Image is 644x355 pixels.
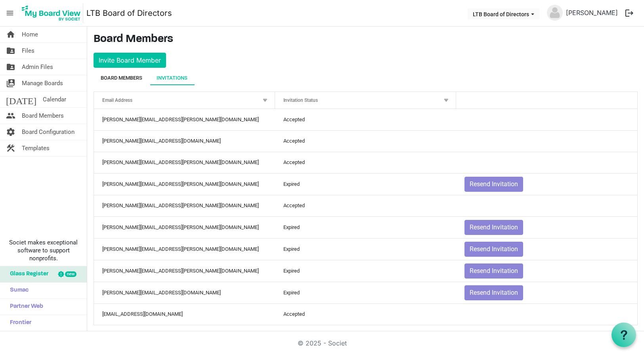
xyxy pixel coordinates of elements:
[94,173,275,195] td: juliana.polastri@nsi.lu column header Email Address
[456,282,637,303] td: Resend Invitation is template cell column header
[19,3,83,23] img: My Board View Logo
[6,282,29,298] span: Sumac
[275,303,456,325] td: Accepted column header Invitation Status
[22,108,64,124] span: Board Members
[157,74,187,82] div: Invitations
[563,5,621,21] a: [PERSON_NAME]
[6,75,15,91] span: switch_account
[6,92,36,107] span: [DATE]
[275,282,456,303] td: Expired column header Invitation Status
[6,124,15,140] span: settings
[94,33,638,46] h3: Board Members
[464,220,523,235] button: Resend Invitation
[275,195,456,216] td: Accepted column header Invitation Status
[43,92,66,107] span: Calendar
[102,97,132,103] span: Email Address
[468,8,539,19] button: LTB Board of Directors dropdownbutton
[6,315,31,331] span: Frontier
[6,59,15,75] span: folder_shared
[22,140,50,156] span: Templates
[275,152,456,173] td: Accepted column header Invitation Status
[275,238,456,260] td: Expired column header Invitation Status
[464,177,523,192] button: Resend Invitation
[101,74,142,82] div: Board Members
[456,216,637,238] td: Resend Invitation is template cell column header
[94,216,275,238] td: frederic.rollin@escent.eu column header Email Address
[6,27,15,42] span: home
[464,263,523,279] button: Resend Invitation
[6,299,43,315] span: Partner Web
[456,260,637,282] td: Resend Invitation is template cell column header
[464,285,523,300] button: Resend Invitation
[94,260,275,282] td: juliana.polastri@ctg.lu column header Email Address
[94,53,166,68] button: Invite Board Member
[456,173,637,195] td: Resend Invitation is template cell column header
[94,130,275,152] td: marie-laure.watrinet@list.lu column header Email Address
[275,216,456,238] td: Expired column header Invitation Status
[94,109,275,130] td: dietmar.gehring@pt.lu column header Email Address
[6,266,48,282] span: Glass Register
[19,3,86,23] a: My Board View Logo
[22,124,75,140] span: Board Configuration
[22,59,53,75] span: Admin Files
[456,109,637,130] td: is template cell column header
[94,282,275,303] td: frederic_rollin@yahoo.fr column header Email Address
[283,97,318,103] span: Invitation Status
[6,43,15,59] span: folder_shared
[22,43,34,59] span: Files
[456,152,637,173] td: is template cell column header
[275,173,456,195] td: Expired column header Invitation Status
[275,130,456,152] td: Accepted column header Invitation Status
[464,242,523,257] button: Resend Invitation
[456,303,637,325] td: is template cell column header
[94,238,275,260] td: cedric.groscolas@post.lu column header Email Address
[298,339,347,347] a: © 2025 - Societ
[456,238,637,260] td: Resend Invitation is template cell column header
[6,140,15,156] span: construction
[94,303,275,325] td: juleklund@gmail.com column header Email Address
[94,195,275,216] td: cedric.groscolas@gmail.com column header Email Address
[94,71,638,85] div: tab-header
[2,6,17,21] span: menu
[456,130,637,152] td: is template cell column header
[22,75,63,91] span: Manage Boards
[94,152,275,173] td: nicole.f.hans@gmail.com column header Email Address
[275,109,456,130] td: Accepted column header Invitation Status
[86,5,172,21] a: LTB Board of Directors
[547,5,563,21] img: no-profile-picture.svg
[6,108,15,124] span: people
[22,27,38,42] span: Home
[456,195,637,216] td: is template cell column header
[621,5,638,21] button: logout
[65,271,76,277] div: new
[275,260,456,282] td: Expired column header Invitation Status
[4,239,83,262] span: Societ makes exceptional software to support nonprofits.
